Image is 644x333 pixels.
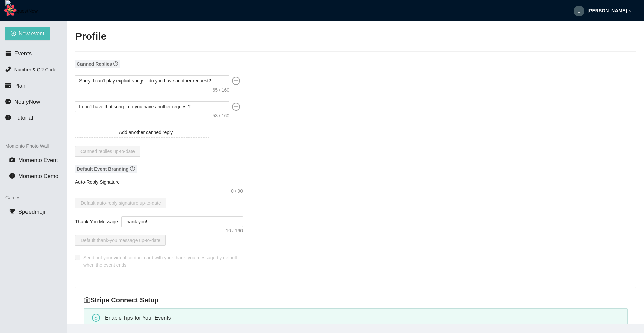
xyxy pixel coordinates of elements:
[130,166,135,171] span: question-circle
[5,115,11,120] span: info-circle
[232,77,240,85] span: minus-circle
[105,314,622,322] div: Enable Tips for Your Events
[92,314,100,322] span: dollar
[5,82,11,88] span: credit-card
[75,60,120,68] span: Canned Replies
[9,173,15,179] span: info-circle
[629,9,632,12] span: down
[75,165,137,173] span: Default Event Branding
[5,99,11,104] span: message
[232,103,240,111] span: minus-circle
[18,173,58,179] span: Momento Demo
[121,216,243,227] textarea: Thank-You Message
[14,115,33,121] span: Tutorial
[75,198,166,208] button: Default auto-reply signature up-to-date
[18,157,58,163] span: Momento Event
[18,209,45,215] span: Speedmoji
[574,6,584,16] img: ACg8ocK3gkUkjpe1c0IxWLUlv1TSlZ79iN_bDPixWr38nCtUbSolTQ=s96-c
[19,29,44,38] span: New event
[84,296,90,303] span: bank
[4,4,17,17] button: Open React Query Devtools
[119,129,173,136] span: Add another canned reply
[5,27,50,40] button: plus-circleNew event
[14,67,56,72] span: Number & QR Code
[75,101,229,112] textarea: I don't have that song - do you have another request?
[113,61,118,66] span: question-circle
[14,50,32,57] span: Events
[14,99,40,105] span: NotifyNow
[75,75,229,86] textarea: Sorry, I can't play explicit songs - do you have another request?
[5,66,11,72] span: phone
[75,127,209,138] button: plusAdd another canned reply
[588,8,627,13] strong: [PERSON_NAME]
[75,30,636,43] h2: Profile
[75,216,121,227] label: Thank-You Message
[11,31,16,37] span: plus-circle
[9,157,15,163] span: camera
[105,323,622,331] div: Set up Stripe Connect to receive tips from guests during your events. Stripe takes a 2.9% + $0.30...
[112,130,116,135] span: plus
[84,295,628,305] h4: Stripe Connect Setup
[123,177,243,187] textarea: Auto-Reply Signature
[75,177,123,187] label: Auto-Reply Signature
[75,146,140,157] button: Canned replies up-to-date
[80,254,243,269] span: Send out your virtual contact card with your thank-you message by default when the event ends
[14,82,26,89] span: Plan
[5,0,38,22] img: RequestNow
[9,209,15,214] span: trophy
[5,50,11,56] span: calendar
[75,235,166,246] button: Default thank-you message up-to-date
